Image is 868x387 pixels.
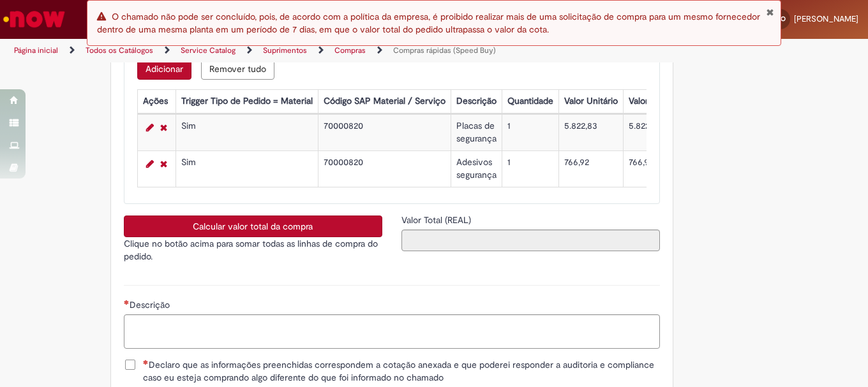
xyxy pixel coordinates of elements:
a: Service Catalog [181,45,236,55]
th: Descrição [451,90,502,113]
button: Remove all rows for Lista de Itens [201,58,274,80]
span: Somente leitura - Valor Total (REAL) [401,214,474,226]
td: 5.822,83 [558,115,623,151]
img: ServiceNow [1,6,67,32]
a: Remover linha 2 [157,156,170,172]
td: 766,92 [558,151,623,187]
label: Somente leitura - Valor Total (REAL) [401,214,474,226]
a: Página inicial [14,45,58,55]
a: Suprimentos [263,45,307,55]
th: Ações [137,90,176,113]
button: Fechar Notificação [766,7,774,17]
span: Necessários [124,300,130,305]
td: 1 [502,151,558,187]
a: Editar Linha 2 [143,156,157,172]
td: Sim [176,115,318,151]
span: Necessários [143,360,149,365]
span: [PERSON_NAME] [794,13,858,24]
td: Placas de segurança [451,115,502,151]
p: Clique no botão acima para somar todas as linhas de compra do pedido. [124,237,382,263]
span: Declaro que as informações preenchidas correspondem a cotação anexada e que poderei responder a a... [143,358,660,384]
td: 70000820 [318,151,451,187]
th: Valor Unitário [558,90,623,113]
button: Calcular valor total da compra [124,215,382,237]
input: Valor Total (REAL) [401,230,660,251]
td: Sim [176,151,318,187]
textarea: Descrição [124,314,660,349]
span: O chamado não pode ser concluído, pois, de acordo com a política da empresa, é proibido realizar ... [97,11,760,35]
td: Adesivos segurança [451,151,502,187]
a: Remover linha 1 [157,120,170,135]
a: Compras [334,45,366,55]
td: 1 [502,115,558,151]
a: Compras rápidas (Speed Buy) [393,45,496,55]
a: Todos os Catálogos [86,45,153,55]
td: 766,92 [623,151,705,187]
span: Descrição [130,299,172,310]
button: Add a row for Lista de Itens [137,58,191,80]
th: Quantidade [502,90,558,113]
th: Trigger Tipo de Pedido = Material [176,90,318,113]
th: Código SAP Material / Serviço [318,90,451,113]
td: 70000820 [318,115,451,151]
th: Valor Total Moeda [623,90,705,113]
ul: Trilhas de página [10,39,569,62]
a: Editar Linha 1 [143,120,157,135]
td: 5.822,83 [623,115,705,151]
